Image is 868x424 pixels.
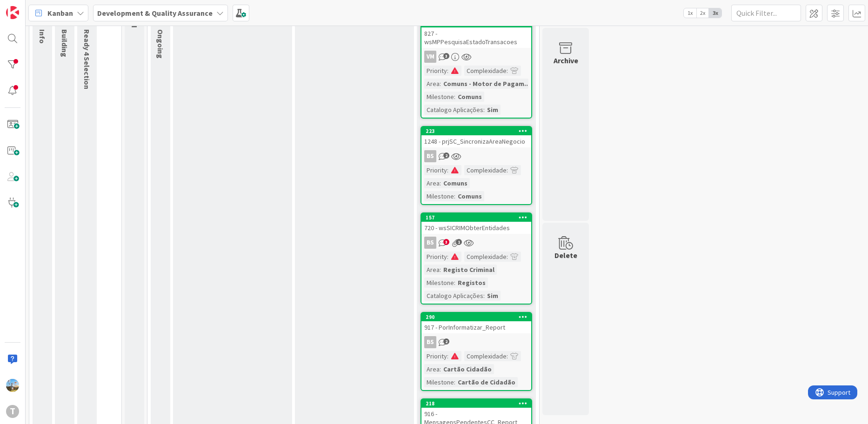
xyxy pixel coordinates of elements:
[421,135,531,147] div: 1248 - prjSC_SincronizaAreaNegocio
[426,214,531,221] div: 157
[447,351,448,361] span: :
[421,312,532,391] a: 290917 - PorInformatizar_ReportBSPriority:Complexidade:Area:Cartão CidadãoMilestone:Cartão de Cid...
[47,7,73,19] span: Kanban
[485,105,501,115] div: Sim
[455,92,484,102] div: Comuns
[424,336,436,348] div: BS
[426,128,531,134] div: 223
[421,313,531,333] div: 290917 - PorInformatizar_Report
[443,53,449,59] span: 3
[424,377,454,387] div: Milestone
[454,92,455,102] span: :
[684,8,696,18] span: 1x
[507,351,508,361] span: :
[424,364,440,374] div: Area
[421,150,531,162] div: BS
[421,237,531,249] div: BS
[424,92,454,102] div: Milestone
[421,222,531,234] div: 720 - wsSICRIMObterEntidades
[426,314,531,320] div: 290
[464,351,507,361] div: Complexidade
[421,127,531,135] div: 223
[440,79,441,89] span: :
[426,400,531,407] div: 218
[424,150,436,162] div: BS
[421,27,531,48] div: 827 - wsMPPesquisaEstadoTransacoes
[424,178,440,188] div: Area
[440,265,441,275] span: :
[424,237,436,249] div: BS
[38,29,47,44] span: Info
[424,191,454,201] div: Milestone
[456,239,462,245] span: 1
[424,66,447,76] div: Priority
[554,250,577,261] div: Delete
[421,126,532,205] a: 2231248 - prjSC_SincronizaAreaNegocioBSPriority:Complexidade:Area:ComunsMilestone:Comuns
[447,66,448,76] span: :
[554,55,578,66] div: Archive
[455,278,488,288] div: Registos
[421,399,531,408] div: 218
[455,191,484,201] div: Comuns
[421,51,531,63] div: VM
[421,19,531,48] div: 199827 - wsMPPesquisaEstadoTransacoes
[483,291,485,301] span: :
[440,178,441,188] span: :
[6,6,19,19] img: Visit kanbanzone.com
[483,105,485,115] span: :
[441,364,494,374] div: Cartão Cidadão
[447,252,448,262] span: :
[424,278,454,288] div: Milestone
[464,165,507,175] div: Complexidade
[454,191,455,201] span: :
[421,127,531,147] div: 2231248 - prjSC_SincronizaAreaNegocio
[696,8,709,18] span: 2x
[424,351,447,361] div: Priority
[424,79,440,89] div: Area
[454,377,455,387] span: :
[421,313,531,321] div: 290
[156,29,165,59] span: Ongoing
[507,66,508,76] span: :
[443,338,449,344] span: 2
[455,377,518,387] div: Cartão de Cidadão
[97,8,213,18] b: Development & Quality Assurance
[421,321,531,333] div: 917 - PorInformatizar_Report
[20,1,42,13] span: Support
[424,105,483,115] div: Catalogo Aplicações
[441,265,497,275] div: Registo Criminal
[424,291,483,301] div: Catalogo Aplicações
[424,165,447,175] div: Priority
[421,18,532,119] a: 199827 - wsMPPesquisaEstadoTransacoesVMPriority:Complexidade:Area:Comuns - Motor de Pagam...Miles...
[507,165,508,175] span: :
[424,252,447,262] div: Priority
[447,165,448,175] span: :
[454,278,455,288] span: :
[485,291,501,301] div: Sim
[440,364,441,374] span: :
[421,212,532,305] a: 157720 - wsSICRIMObterEntidadesBSPriority:Complexidade:Area:Registo CriminalMilestone:RegistosCat...
[421,213,531,222] div: 157
[6,405,19,418] div: T
[424,265,440,275] div: Area
[709,8,721,18] span: 3x
[441,178,470,188] div: Comuns
[443,152,449,159] span: 2
[441,79,532,89] div: Comuns - Motor de Pagam...
[82,29,92,89] span: Ready 4 Selection
[421,336,531,348] div: BS
[464,66,507,76] div: Complexidade
[60,29,69,57] span: Building
[443,239,449,245] span: 3
[6,379,19,392] img: DG
[464,252,507,262] div: Complexidade
[424,51,436,63] div: VM
[421,213,531,234] div: 157720 - wsSICRIMObterEntidades
[507,252,508,262] span: :
[731,5,801,21] input: Quick Filter...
